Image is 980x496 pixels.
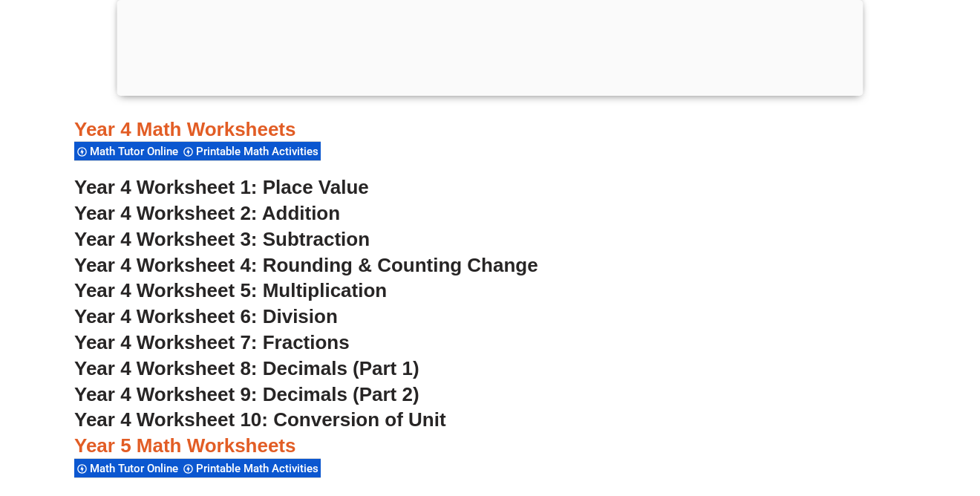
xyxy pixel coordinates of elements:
[74,357,419,379] a: Year 4 Worksheet 8: Decimals (Part 1)
[196,145,323,158] span: Printable Math Activities
[90,145,183,158] span: Math Tutor Online
[74,331,350,353] a: Year 4 Worksheet 7: Fractions
[74,408,446,431] a: Year 4 Worksheet 10: Conversion of Unit
[90,462,183,475] span: Math Tutor Online
[74,254,538,276] a: Year 4 Worksheet 4: Rounding & Counting Change
[74,458,180,478] div: Math Tutor Online
[74,305,338,327] a: Year 4 Worksheet 6: Division
[74,434,906,459] h3: Year 5 Math Worksheets
[180,141,321,161] div: Printable Math Activities
[74,383,419,405] a: Year 4 Worksheet 9: Decimals (Part 2)
[196,462,323,475] span: Printable Math Activities
[74,202,340,224] a: Year 4 Worksheet 2: Addition
[180,458,321,478] div: Printable Math Activities
[74,228,370,250] a: Year 4 Worksheet 3: Subtraction
[74,279,387,301] a: Year 4 Worksheet 5: Multiplication
[74,117,906,143] h3: Year 4 Math Worksheets
[74,176,369,198] a: Year 4 Worksheet 1: Place Value
[725,328,980,496] iframe: Chat Widget
[74,141,180,161] div: Math Tutor Online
